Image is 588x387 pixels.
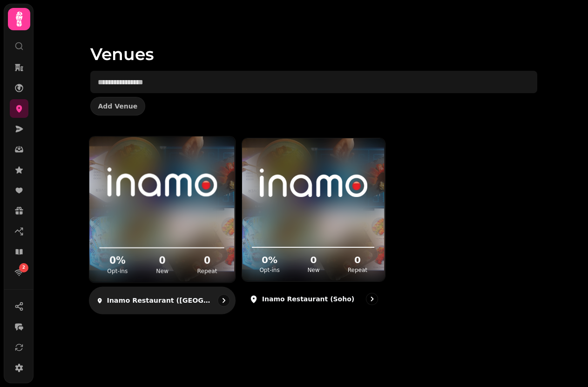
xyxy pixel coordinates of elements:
svg: go to [367,294,377,304]
h2: 0 [142,254,182,268]
p: New [293,266,333,274]
p: Opt-ins [97,267,138,275]
button: Add Venue [90,97,146,115]
p: Inamo Restaurant ([GEOGRAPHIC_DATA]) [107,296,212,305]
p: Inamo Restaurant (Soho) [262,294,354,304]
a: Inamo Restaurant (Soho)Inamo Restaurant (Soho)0%Opt-ins0New0RepeatInamo Restaurant (Soho) [242,138,385,312]
span: 2 [22,265,25,271]
h2: 0 % [97,254,138,268]
img: Inamo Restaurant (Covent Garden) [108,151,217,212]
h1: Venues [90,22,537,63]
p: Opt-ins [250,266,290,274]
p: Repeat [186,267,227,275]
p: New [142,267,182,275]
h2: 0 [338,253,378,266]
h2: 0 [293,253,333,266]
a: Inamo Restaurant (Covent Garden)Inamo Restaurant (Covent Garden)0%Opt-ins0New0RepeatInamo Restaur... [88,136,236,314]
h2: 0 % [250,253,290,266]
p: Repeat [338,266,378,274]
a: 2 [10,263,28,282]
span: Add Venue [98,103,138,109]
h2: 0 [186,254,227,268]
svg: go to [219,296,228,305]
img: Inamo Restaurant (Soho) [260,153,367,212]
